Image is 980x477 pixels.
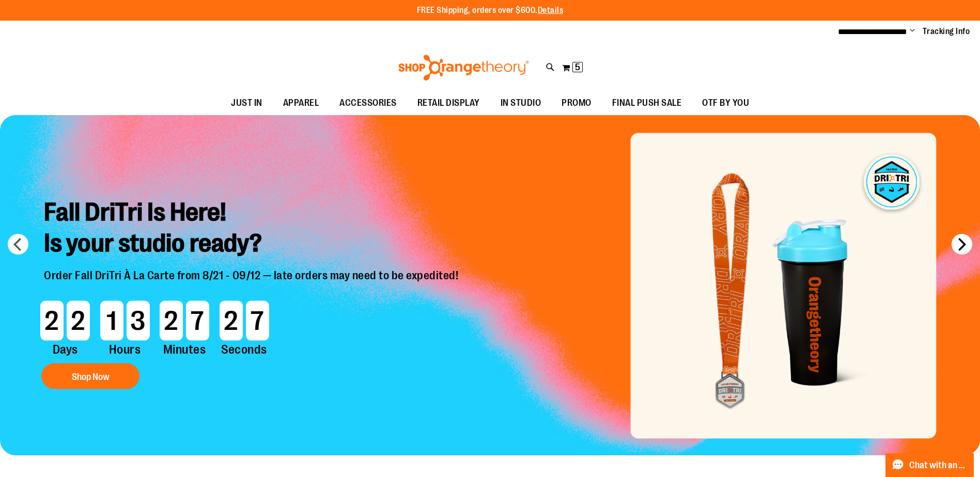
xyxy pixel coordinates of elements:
[612,91,682,115] span: FINAL PUSH SALE
[160,300,183,340] span: 2
[218,340,271,358] span: Seconds
[36,189,469,269] h2: Fall DriTri Is Here! Is your studio ready?
[490,91,552,115] a: IN STUDIO
[186,300,209,340] span: 7
[910,26,915,37] button: Account menu
[220,300,243,340] span: 2
[397,55,531,81] img: Shop Orangetheory
[39,340,91,358] span: Days
[8,234,28,255] button: prev
[283,91,319,115] span: APPAREL
[923,26,970,37] a: Tracking Info
[36,269,469,295] p: Order Fall DriTri À La Carte from 8/21 - 09/12 — late orders may need to be expedited!
[575,62,580,72] span: 5
[692,91,759,115] a: OTF BY YOU
[952,234,972,255] button: next
[538,6,564,15] a: Details
[40,300,64,340] span: 2
[339,91,397,115] span: ACCESSORIES
[501,91,541,115] span: IN STUDIO
[562,91,592,115] span: PROMO
[221,91,273,115] a: JUST IN
[273,91,330,115] a: APPAREL
[407,91,490,115] a: RETAIL DISPLAY
[127,300,150,340] span: 3
[231,91,262,115] span: JUST IN
[67,300,90,340] span: 2
[100,300,123,340] span: 1
[909,460,968,470] span: Chat with an Expert
[417,5,564,17] p: FREE Shipping, orders over $600.
[246,300,269,340] span: 7
[417,91,480,115] span: RETAIL DISPLAY
[36,189,469,394] a: Fall DriTri Is Here!Is your studio ready? Order Fall DriTri À La Carte from 8/21 - 09/12 — late o...
[551,91,602,115] a: PROMO
[158,340,211,358] span: Minutes
[602,91,692,115] a: FINAL PUSH SALE
[99,340,151,358] span: Hours
[885,453,974,477] button: Chat with an Expert
[329,91,407,115] a: ACCESSORIES
[41,363,139,389] button: Shop Now
[702,91,749,115] span: OTF BY YOU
